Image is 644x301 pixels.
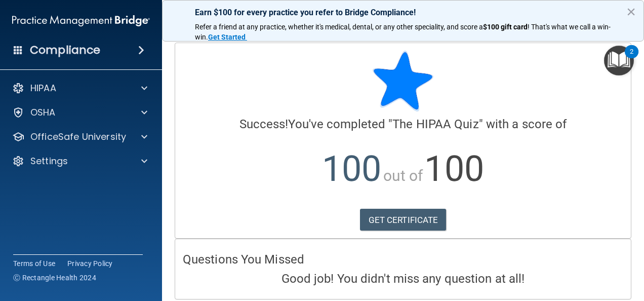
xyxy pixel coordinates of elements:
[67,258,113,269] a: Privacy Policy
[322,148,381,190] span: 100
[183,253,623,266] h4: Questions You Missed
[483,23,528,31] strong: $100 gift card
[392,117,478,131] span: The HIPAA Quiz
[183,118,623,131] h4: You've completed " " with a score of
[360,209,447,231] a: GET CERTIFICATE
[13,258,55,269] a: Terms of Use
[13,273,96,283] span: Ⓒ Rectangle Health 2024
[239,117,289,131] span: Success!
[30,106,56,119] p: OSHA
[30,131,126,143] p: OfficeSafe University
[30,155,68,167] p: Settings
[195,8,611,17] p: Earn $100 for every practice you refer to Bridge Compliance!
[208,33,246,41] strong: Get Started
[30,82,56,94] p: HIPAA
[630,52,633,65] div: 2
[12,82,147,94] a: HIPAA
[424,148,484,190] span: 100
[626,4,636,20] button: Close
[30,43,100,57] h4: Compliance
[604,46,634,76] button: Open Resource Center, 2 new notifications
[12,131,147,143] a: OfficeSafe University
[12,155,147,167] a: Settings
[12,11,150,31] img: PMB logo
[12,106,147,119] a: OSHA
[183,272,623,285] h4: Good job! You didn't miss any question at all!
[373,51,433,111] img: blue-star-rounded.9d042014.png
[195,23,483,31] span: Refer a friend at any practice, whether it's medical, dental, or any other speciality, and score a
[208,33,247,41] a: Get Started
[195,23,611,41] span: ! That's what we call a win-win.
[383,167,423,184] span: out of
